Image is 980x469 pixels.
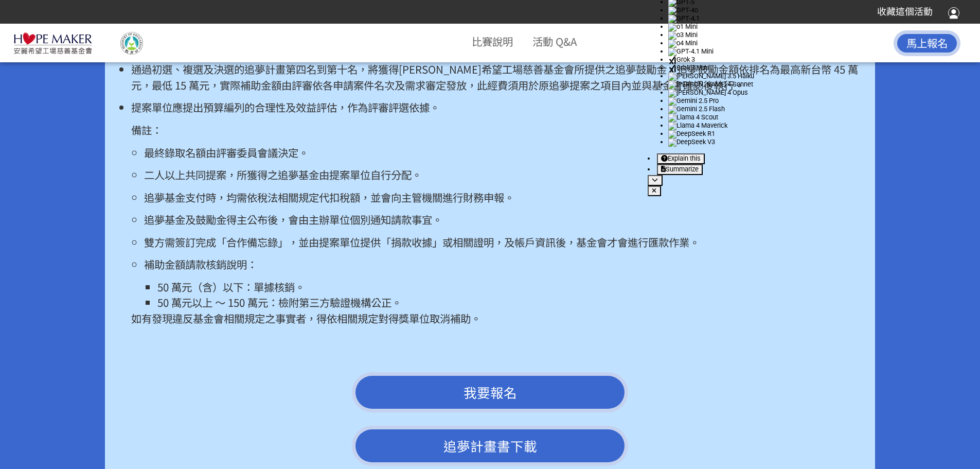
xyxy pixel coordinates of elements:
[668,130,754,138] div: DeepSeek R1
[668,114,676,122] img: llama-33-70b.svg
[668,48,754,56] div: GPT-4.1 Mini
[668,81,676,89] img: claude-35-sonnet.svg
[13,32,93,55] img: 2025「小夢想．大志氣」追夢計畫
[352,426,629,466] a: 追夢計畫書下載
[668,48,676,56] img: gpt-black.svg
[144,212,862,228] p: 追夢基金及鼓勵金得主公布後，會由主辦單位個別通知請款事宜。
[668,106,754,114] div: Gemini 2.5 Flash
[131,122,862,138] p: 備註：
[668,40,754,48] div: o4 Mini
[157,294,862,310] li: 50 萬元以上 ～ 150 萬元：檢附第三方驗證機構公正。
[668,23,676,31] img: gpt-black.svg
[668,7,676,15] img: gpt-black.svg
[131,310,862,326] p: 如有發現違反基金會相關規定之事實者，得依相關規定對得獎單位取消補助。
[668,122,676,130] img: llama-33-70b.svg
[668,15,754,23] div: GPT-4.1
[157,279,862,295] li: 50 萬元（含）以下：單據核銷。
[668,73,754,81] div: [PERSON_NAME] 3.5 Haiku
[668,106,676,114] img: gemini-20-flash.svg
[144,234,862,250] p: 雙方需簽訂完成「合作備忘錄」，並由提案單位提供「捐款收據」或相關證明，及帳戶資訊後，基金會才會進行匯款作業。
[668,114,754,122] div: Llama 4 Scout
[657,164,703,175] button: Summarize
[144,189,862,205] p: 追夢基金支付時，均需依稅法相關規定代扣稅額，並會向主管機關進行財務申報。
[668,7,754,15] div: GPT-4o
[99,32,165,55] img: 教育部國民及學前教育署
[668,31,754,40] div: o3 Mini
[668,130,676,138] img: deepseek-r1.svg
[668,89,754,97] div: [PERSON_NAME] 4 Opus
[668,89,676,97] img: claude-35-opus.svg
[894,30,960,56] button: 馬上報名
[668,97,676,106] img: gemini-15-pro.svg
[144,167,862,183] p: 二人以上共同提案，所獲得之追夢基金由提案單位自行分配。
[131,99,862,115] p: 提案單位應提出預算編列的合理性及效益評估，作為評審評選依據。
[668,122,754,130] div: Llama 4 Maverick
[668,97,754,106] div: Gemini 2.5 Pro
[668,138,754,147] div: DeepSeek V3
[668,40,676,48] img: gpt-black.svg
[668,154,701,162] span: Explain this
[906,35,948,50] span: 馬上報名
[668,15,676,23] img: gpt-black.svg
[668,138,676,147] img: deepseek-r1.svg
[144,145,862,161] p: 最終錄取名額由評審委員會議決定。
[657,153,705,164] button: Explain this
[666,165,699,173] span: Summarize
[668,31,676,40] img: gpt-black.svg
[131,61,862,93] p: 通過初選、複選及決選的追夢計畫第四名到第十名，將獲得[PERSON_NAME]希望工場慈善基金會所提供之追夢鼓勵金，追夢鼓勵金額依排名為最高新台幣 45 萬元，最低 15 萬元，實際補助金額由評...
[144,256,862,272] p: 補助金額請款核銷說明：
[352,372,629,412] button: 我要報名
[472,33,513,49] a: 比賽說明
[464,383,517,402] span: 我要報名
[668,64,754,73] div: Grok 3 Mini
[877,6,933,17] span: 收藏這個活動
[532,33,577,49] a: 活動 Q&A
[668,81,754,89] div: [PERSON_NAME] 4 Sonnet
[668,23,754,31] div: o1 Mini
[668,56,754,64] div: Grok 3
[668,73,676,81] img: claude-35-haiku.svg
